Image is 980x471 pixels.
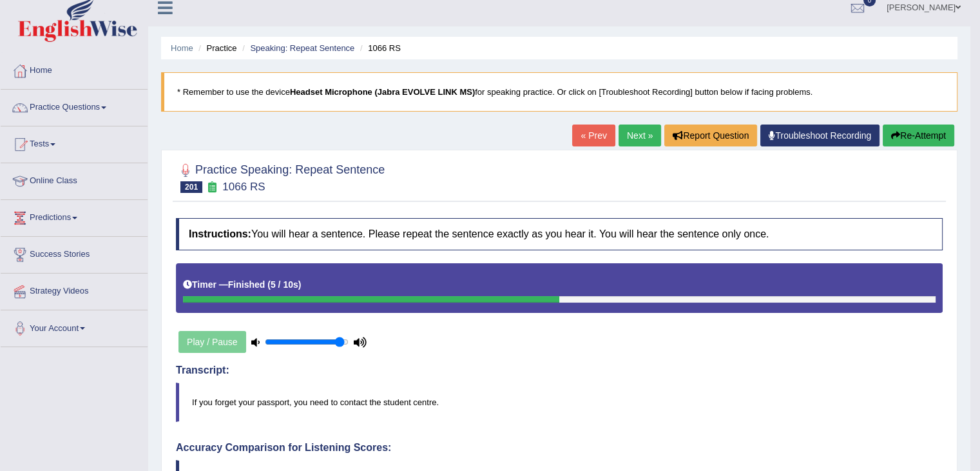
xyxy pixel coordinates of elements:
a: Online Class [1,163,148,195]
button: Report Question [664,125,757,146]
a: « Prev [572,125,615,146]
button: Re-Attempt [883,125,954,146]
b: ( [267,279,271,290]
a: Troubleshoot Recording [760,125,879,146]
b: 5 / 10s [271,279,298,290]
blockquote: * Remember to use the device for speaking practice. Or click on [Troubleshoot Recording] button b... [161,72,957,112]
a: Home [1,53,148,85]
a: Speaking: Repeat Sentence [250,43,354,53]
h2: Practice Speaking: Repeat Sentence [176,161,385,193]
a: Tests [1,126,148,159]
li: 1066 RS [357,42,401,54]
a: Strategy Videos [1,274,148,306]
b: Finished [228,279,265,290]
b: Headset Microphone (Jabra EVOLVE LINK MS) [290,87,475,97]
small: 1066 RS [222,181,265,193]
h4: Transcript: [176,365,943,376]
a: Success Stories [1,237,148,269]
a: Home [171,43,193,53]
a: Your Account [1,310,148,343]
a: Next » [619,125,661,146]
blockquote: If you forget your passport, you need to contact the student centre. [176,383,943,422]
small: Exam occurring question [206,181,219,194]
a: Predictions [1,200,148,232]
h5: Timer — [183,280,301,290]
b: Instructions: [189,228,251,239]
li: Practice [195,42,236,54]
a: Practice Questions [1,90,148,122]
span: 201 [180,181,202,193]
h4: Accuracy Comparison for Listening Scores: [176,442,943,454]
h4: You will hear a sentence. Please repeat the sentence exactly as you hear it. You will hear the se... [176,218,943,250]
b: ) [298,279,302,290]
